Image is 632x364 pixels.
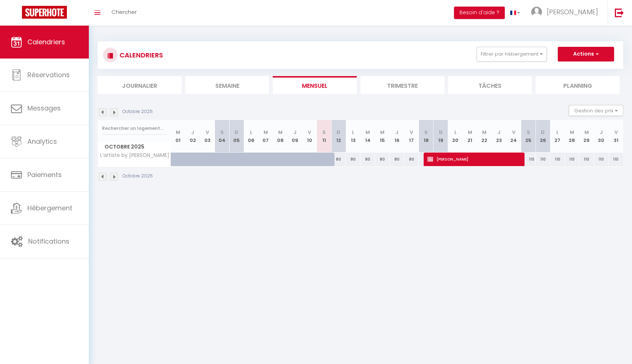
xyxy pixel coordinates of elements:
span: Calendriers [27,37,65,46]
span: Hébergement [27,203,72,213]
li: Journalier [98,76,182,94]
span: Réservations [27,70,70,79]
th: 27 [550,120,565,153]
abbr: D [235,129,238,136]
div: 80 [404,153,419,166]
span: L’artiste by [PERSON_NAME] [99,153,169,158]
th: 03 [200,120,215,153]
button: Actions [558,47,614,61]
abbr: M [264,129,268,136]
abbr: D [541,129,545,136]
span: Octobre 2025 [98,142,171,152]
th: 23 [492,120,506,153]
th: 05 [229,120,244,153]
abbr: S [424,129,428,136]
th: 29 [579,120,594,153]
abbr: S [220,129,224,136]
div: 110 [609,153,623,166]
th: 04 [215,120,229,153]
abbr: J [497,129,500,136]
abbr: J [600,129,603,136]
div: 110 [565,153,579,166]
li: Mensuel [273,76,357,94]
div: 80 [346,153,360,166]
span: [PERSON_NAME] [427,152,520,166]
span: Notifications [28,237,69,246]
th: 12 [331,120,346,153]
div: 80 [390,153,404,166]
th: 11 [317,120,332,153]
th: 08 [273,120,288,153]
th: 19 [434,120,448,153]
th: 22 [477,120,492,153]
abbr: V [512,129,515,136]
th: 30 [594,120,609,153]
abbr: V [410,129,413,136]
abbr: V [308,129,311,136]
th: 01 [171,120,186,153]
abbr: S [527,129,530,136]
div: 110 [521,153,536,166]
th: 02 [185,120,200,153]
button: Filtrer par hébergement [477,47,547,61]
th: 14 [360,120,375,153]
abbr: J [191,129,194,136]
p: Octobre 2025 [122,108,153,115]
th: 25 [521,120,536,153]
abbr: M [482,129,487,136]
div: 80 [331,153,346,166]
th: 10 [302,120,317,153]
th: 28 [565,120,579,153]
span: Paiements [27,170,62,179]
li: Tâches [448,76,532,94]
img: logout [615,8,624,17]
img: ... [531,7,542,18]
th: 16 [390,120,404,153]
abbr: D [337,129,340,136]
th: 07 [258,120,273,153]
button: Besoin d'aide ? [454,7,505,19]
th: 17 [404,120,419,153]
li: Planning [536,76,620,94]
span: Chercher [111,8,137,16]
span: Messages [27,104,61,113]
abbr: M [176,129,180,136]
th: 26 [536,120,550,153]
th: 20 [448,120,463,153]
th: 24 [506,120,521,153]
div: 110 [550,153,565,166]
abbr: V [614,129,618,136]
span: [PERSON_NAME] [547,7,598,16]
abbr: V [206,129,209,136]
abbr: M [584,129,589,136]
li: Semaine [185,76,269,94]
th: 18 [419,120,434,153]
abbr: L [556,129,559,136]
th: 15 [375,120,390,153]
th: 09 [288,120,302,153]
abbr: M [468,129,472,136]
abbr: J [294,129,296,136]
abbr: L [250,129,252,136]
div: 110 [594,153,609,166]
div: 110 [536,153,550,166]
img: Super Booking [22,6,67,19]
th: 31 [609,120,623,153]
span: Analytics [27,137,57,146]
abbr: S [322,129,326,136]
div: 80 [360,153,375,166]
button: Gestion des prix [569,105,623,116]
div: 80 [375,153,390,166]
div: 110 [579,153,594,166]
abbr: M [380,129,385,136]
input: Rechercher un logement... [102,122,167,135]
h3: CALENDRIERS [118,47,163,63]
p: Octobre 2025 [122,173,153,180]
abbr: L [454,129,457,136]
li: Trimestre [360,76,444,94]
abbr: M [570,129,574,136]
th: 21 [463,120,477,153]
abbr: L [352,129,354,136]
th: 13 [346,120,360,153]
abbr: M [278,129,283,136]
